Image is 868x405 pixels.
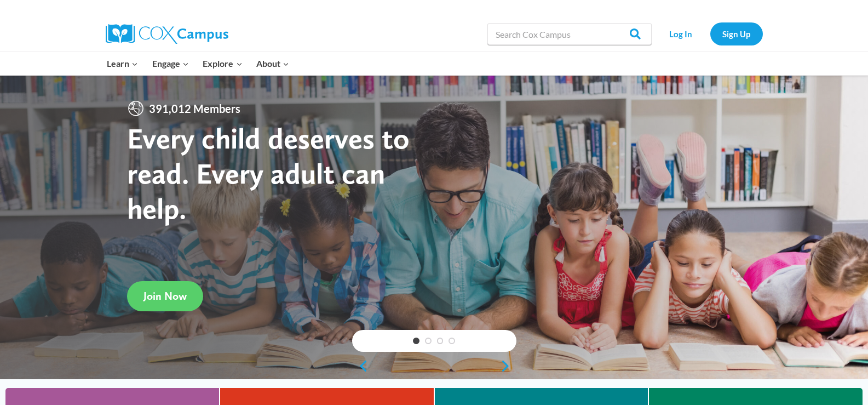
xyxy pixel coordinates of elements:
a: 2 [425,338,432,344]
span: Join Now [143,289,187,303]
span: About [256,56,289,71]
span: Engage [152,56,189,71]
span: Learn [107,56,138,71]
span: Explore [203,56,242,71]
img: Cox Campus [106,24,228,44]
strong: Every child deserves to read. Every adult can help. [127,121,410,225]
a: 3 [437,338,444,344]
input: Search Cox Campus [487,23,652,45]
a: Log In [657,22,705,45]
span: 391,012 Members [145,100,245,117]
a: 1 [413,338,419,344]
div: content slider buttons [352,355,516,377]
a: next [500,360,516,373]
nav: Primary Navigation [100,52,296,75]
nav: Secondary Navigation [657,22,763,45]
a: previous [352,360,369,373]
a: Join Now [127,281,203,311]
a: 4 [449,338,455,344]
a: Sign Up [710,22,763,45]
